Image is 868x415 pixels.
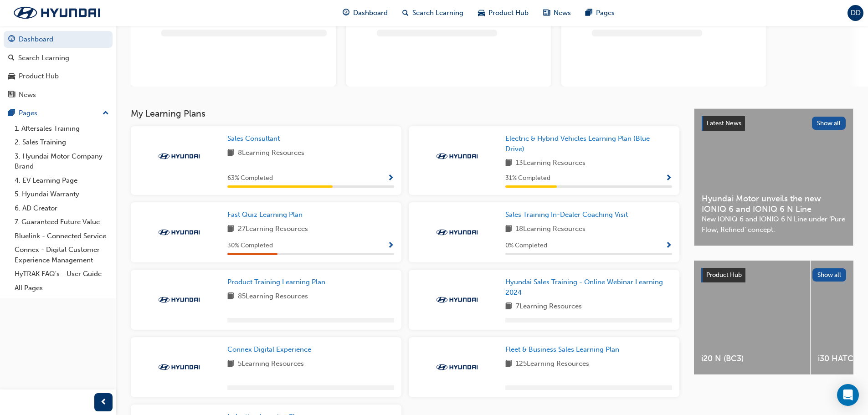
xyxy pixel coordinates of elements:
[505,134,650,153] span: Electric & Hybrid Vehicles Learning Plan (Blue Drive)
[505,301,512,313] span: book-icon
[4,31,113,48] a: Dashboard
[432,295,482,304] img: Trak
[11,174,113,188] a: 4. EV Learning Page
[516,301,582,313] span: 7 Learning Resources
[227,291,234,302] span: book-icon
[227,210,303,219] span: Fast Quiz Learning Plan
[227,241,273,251] span: 30 % Completed
[387,242,394,250] span: Show Progress
[596,8,615,18] span: Pages
[5,3,109,22] img: Trak
[516,158,586,169] span: 13 Learning Resources
[702,214,846,235] span: New IONIQ 6 and IONIQ 6 N Line under ‘Pure Flow, Refined’ concept.
[11,229,113,243] a: Bluelink - Connected Service
[4,68,113,85] a: Product Hub
[387,240,394,251] button: Show Progress
[516,224,586,235] span: 18 Learning Resources
[505,359,512,370] span: book-icon
[227,133,283,144] a: Sales Consultant
[851,8,861,18] span: DD
[488,8,529,18] span: Product Hub
[227,173,273,184] span: 63 % Completed
[554,8,571,18] span: News
[4,105,113,122] button: Pages
[505,133,672,154] a: Electric & Hybrid Vehicles Learning Plan (Blue Drive)
[11,149,113,174] a: 3. Hyundai Motor Company Brand
[19,90,36,100] div: News
[8,109,15,118] span: pages-icon
[402,7,409,19] span: search-icon
[505,224,512,235] span: book-icon
[4,29,113,105] button: DashboardSearch LearningProduct HubNews
[154,228,204,237] img: Trak
[11,135,113,149] a: 2. Sales Training
[847,5,863,21] button: DD
[694,108,853,246] a: Latest NewsShow allHyundai Motor unveils the new IONIQ 6 and IONIQ 6 N LineNew IONIQ 6 and IONIQ ...
[812,268,847,282] button: Show all
[516,359,589,370] span: 125 Learning Resources
[543,7,550,19] span: news-icon
[578,4,622,22] a: pages-iconPages
[505,277,672,297] a: Hyundai Sales Training - Online Webinar Learning 2024
[11,187,113,201] a: 5. Hyundai Warranty
[227,224,234,235] span: book-icon
[238,291,308,302] span: 85 Learning Resources
[100,397,107,408] span: prev-icon
[154,363,204,372] img: Trak
[432,228,482,237] img: Trak
[505,173,550,184] span: 31 % Completed
[478,7,485,19] span: car-icon
[837,384,859,406] div: Open Intercom Messenger
[227,148,234,159] span: book-icon
[227,210,306,220] a: Fast Quiz Learning Plan
[432,363,482,372] img: Trak
[8,72,15,81] span: car-icon
[665,240,672,251] button: Show Progress
[505,158,512,169] span: book-icon
[238,148,304,159] span: 8 Learning Resources
[387,174,394,183] span: Show Progress
[8,91,15,99] span: news-icon
[238,224,308,235] span: 27 Learning Resources
[238,359,304,370] span: 5 Learning Resources
[227,344,315,355] a: Connex Digital Experience
[18,53,69,63] div: Search Learning
[505,210,628,219] span: Sales Training In-Dealer Coaching Visit
[154,152,204,161] img: Trak
[11,281,113,295] a: All Pages
[335,4,395,22] a: guage-iconDashboard
[11,243,113,267] a: Connex - Digital Customer Experience Management
[11,267,113,281] a: HyTRAK FAQ's - User Guide
[702,194,846,214] span: Hyundai Motor unveils the new IONIQ 6 and IONIQ 6 N Line
[11,122,113,136] a: 1. Aftersales Training
[8,54,15,62] span: search-icon
[227,277,329,287] a: Product Training Learning Plan
[412,8,463,18] span: Search Learning
[353,8,388,18] span: Dashboard
[536,4,578,22] a: news-iconNews
[665,242,672,250] span: Show Progress
[4,87,113,103] a: News
[387,173,394,184] button: Show Progress
[131,108,679,119] h3: My Learning Plans
[11,215,113,229] a: 7. Guaranteed Future Value
[505,344,623,355] a: Fleet & Business Sales Learning Plan
[19,108,37,118] div: Pages
[586,7,592,19] span: pages-icon
[706,271,742,279] span: Product Hub
[812,117,846,130] button: Show all
[103,108,109,119] span: up-icon
[665,174,672,183] span: Show Progress
[707,119,741,127] span: Latest News
[505,241,547,251] span: 0 % Completed
[154,295,204,304] img: Trak
[694,261,810,374] a: i20 N (BC3)
[701,354,803,364] span: i20 N (BC3)
[505,278,663,297] span: Hyundai Sales Training - Online Webinar Learning 2024
[702,116,846,131] a: Latest NewsShow all
[4,50,113,67] a: Search Learning
[432,152,482,161] img: Trak
[505,345,619,354] span: Fleet & Business Sales Learning Plan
